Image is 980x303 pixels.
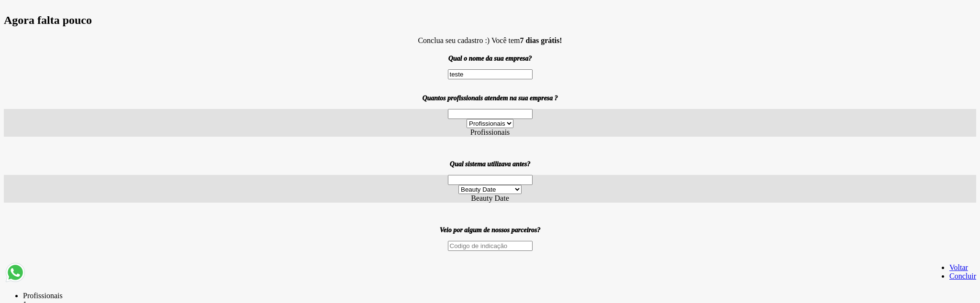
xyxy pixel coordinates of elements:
[4,36,976,45] p: Conclua seu cadastro :) Você tem
[470,128,510,136] label: Profissionais
[4,261,27,284] img: whatsapp.png
[448,69,533,79] input: Nome da sua empresa
[471,194,509,202] label: Beauty Date
[4,95,976,102] p: Quantos profissionais atendem na sua empresa ?
[930,263,976,281] ul: Pagination
[23,292,226,300] li: Profissionais
[448,241,533,251] input: Codigo de indicação
[949,263,968,271] a: Voltar
[520,36,562,44] b: 7 dias grátis!
[949,272,976,280] a: Concluir
[4,161,976,168] p: Qual sistema utilizava antes?
[4,227,976,234] p: Veio por algum de nossos parceiros?
[4,55,976,63] p: Qual o nome da sua empresa?
[4,14,976,27] h1: Agora falta pouco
